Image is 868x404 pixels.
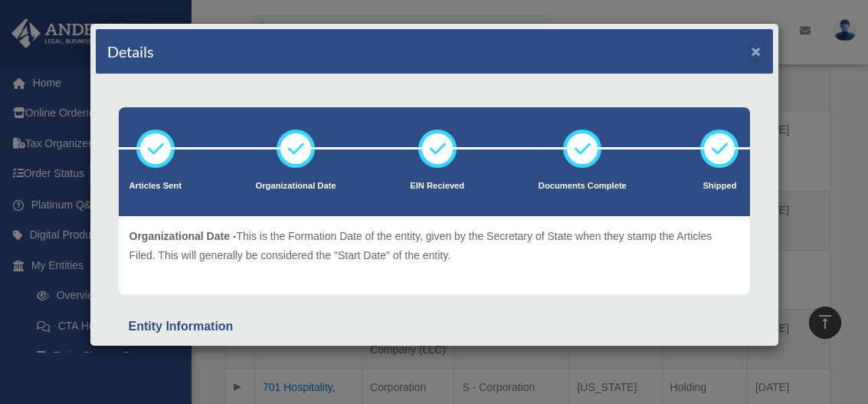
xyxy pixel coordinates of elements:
h4: Details [107,41,154,62]
div: Entity Information [129,316,740,337]
button: × [752,43,762,59]
p: This is the Formation Date of the entity, given by the Secretary of State when they stamp the Art... [129,227,739,264]
span: Organizational Date - [129,230,237,242]
p: Shipped [700,179,739,194]
p: Articles Sent [129,179,182,194]
p: EIN Recieved [410,179,464,194]
p: Documents Complete [539,179,627,194]
p: Organizational Date [256,179,336,194]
